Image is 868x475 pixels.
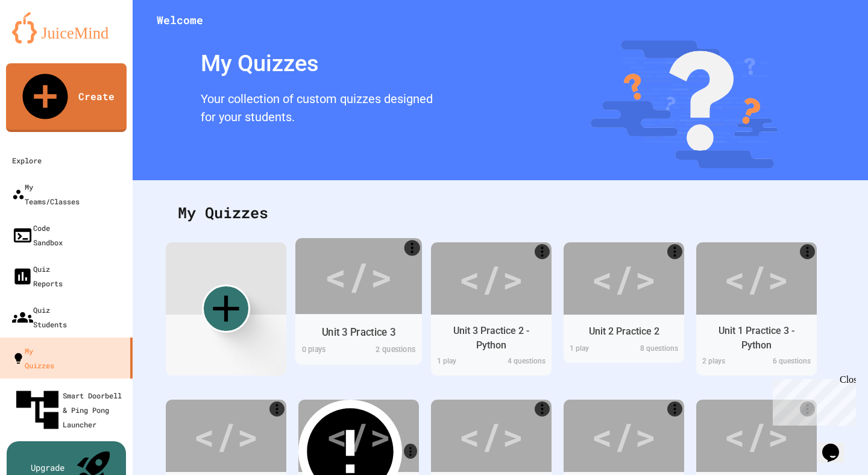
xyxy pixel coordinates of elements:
[12,153,42,168] div: Explore
[756,356,817,370] div: 6 questions
[295,344,359,358] div: 0 play s
[724,251,789,306] div: </>
[5,5,83,77] div: Chat with us now!Close
[591,409,656,463] div: </>
[326,409,391,463] div: </>
[564,343,624,357] div: 1 play
[6,63,127,132] a: Create
[696,356,756,370] div: 2 play s
[324,247,392,304] div: </>
[12,262,63,291] div: Quiz Reports
[459,251,524,306] div: </>
[12,12,121,43] img: logo-orange.svg
[491,356,552,370] div: 4 questions
[817,427,856,463] iframe: chat widget
[12,221,63,250] div: Code Sandbox
[624,343,684,357] div: 8 questions
[591,40,778,168] img: banner-image-my-quizzes.png
[589,324,659,339] div: Unit 2 Practice 2
[322,324,396,339] div: Unit 3 Practice 3
[404,444,417,459] a: More
[800,244,815,259] a: More
[202,285,250,333] div: Create new
[535,401,550,417] a: More
[705,324,808,353] div: Unit 1 Practice 3 - Python
[431,356,491,370] div: 1 play
[31,461,64,474] div: Upgrade
[459,409,524,463] div: </>
[12,385,128,435] div: Smart Doorbell & Ping Pong Launcher
[768,374,856,426] iframe: chat widget
[12,180,80,209] div: My Teams/Classes
[359,344,422,358] div: 2 questions
[404,240,420,256] a: More
[269,401,285,417] a: More
[591,251,656,306] div: </>
[667,244,682,259] a: More
[195,40,439,87] div: My Quizzes
[166,189,835,236] div: My Quizzes
[667,401,682,417] a: More
[12,344,54,373] div: My Quizzes
[193,409,259,463] div: </>
[724,409,789,463] div: </>
[535,244,550,259] a: More
[440,324,542,353] div: Unit 3 Practice 2 - Python
[12,303,67,332] div: Quiz Students
[195,87,439,132] div: Your collection of custom quizzes designed for your students.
